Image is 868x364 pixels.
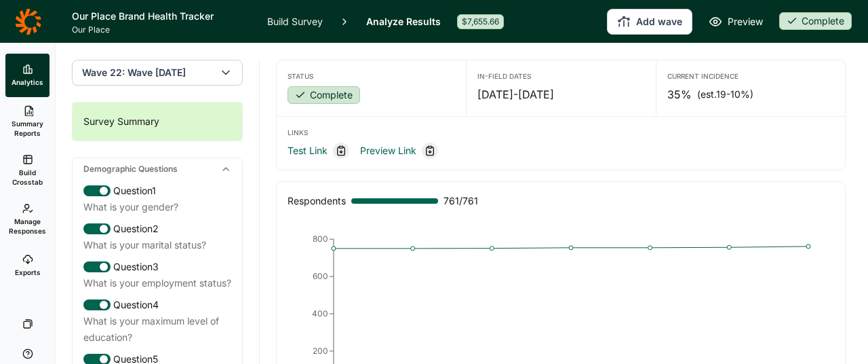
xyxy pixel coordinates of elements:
button: Complete [779,12,852,31]
a: Preview [709,14,763,30]
span: 761 / 761 [443,193,478,209]
a: Exports [5,244,50,287]
div: Complete [779,12,852,30]
button: Add wave [607,9,692,35]
a: Summary Reports [5,97,50,146]
span: Manage Responses [9,217,46,236]
tspan: 600 [313,271,328,281]
div: Complete [288,86,360,104]
div: Survey Summary [73,103,242,141]
div: Respondents [288,193,346,209]
div: What is your maximum level of education? [83,313,231,346]
div: Demographic Questions [73,158,242,180]
span: 35% [667,86,692,103]
div: $7,655.66 [457,14,504,29]
div: What is your marital status? [83,237,231,253]
div: [DATE] - [DATE] [477,86,644,103]
a: Test Link [288,143,328,159]
span: Exports [15,268,41,277]
div: What is your gender? [83,199,231,215]
span: Wave 22: Wave [DATE] [82,66,186,79]
div: In-Field Dates [477,71,644,81]
div: Copy link [333,143,349,159]
a: Manage Responses [5,195,50,244]
div: Status [288,71,455,81]
div: Question 1 [83,183,231,199]
div: Copy link [422,143,438,159]
tspan: 200 [313,346,328,356]
div: Question 4 [83,297,231,313]
button: Wave 22: Wave [DATE] [72,60,243,86]
span: Our Place [72,24,251,35]
span: Preview [728,14,763,30]
div: Question 2 [83,221,231,237]
div: What is your employment status? [83,275,231,291]
tspan: 800 [313,234,328,244]
span: Summary Reports [11,119,44,138]
div: Links [288,128,834,137]
a: Preview Link [360,143,416,159]
div: Current Incidence [667,71,834,81]
tspan: 400 [312,308,328,318]
h1: Our Place Brand Health Tracker [72,8,251,24]
div: Question 3 [83,259,231,275]
a: Build Crosstab [5,146,50,195]
span: (est. 19-10% ) [697,88,753,101]
span: Analytics [12,77,43,87]
span: Build Crosstab [11,168,44,187]
button: Complete [288,86,360,105]
a: Analytics [5,54,50,97]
